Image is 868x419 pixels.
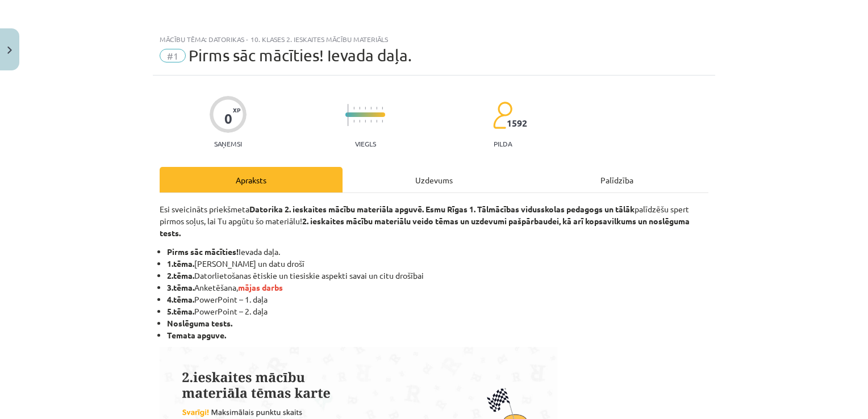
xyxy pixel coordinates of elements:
b: 2.tēma. [167,270,194,280]
span: 1592 [507,118,527,128]
li: Ievada daļa. [167,246,708,258]
div: Mācību tēma: Datorikas - 10. klases 2. ieskaites mācību materiāls [160,35,708,43]
b: 3.tēma. [167,282,194,292]
b: 5.tēma. [167,306,194,316]
strong: 2. ieskaites mācību materiālu veido tēmas un uzdevumi pašpārbaudei, kā arī kopsavilkums un noslēg... [160,216,690,238]
span: Pirms sāc mācīties! Ievada daļa. [189,46,412,65]
img: icon-close-lesson-0947bae3869378f0d4975bcd49f059093ad1ed9edebbc8119c70593378902aed.svg [7,47,12,54]
strong: Datorika 2. ieskaites mācību materiāla apguvē. Esmu Rīgas 1. Tālmācības vidusskolas pedagogs un t... [249,204,635,214]
img: icon-short-line-57e1e144782c952c97e751825c79c345078a6d821885a25fce030b3d8c18986b.svg [370,107,372,110]
img: icon-long-line-d9ea69661e0d244f92f715978eff75569469978d946b2353a9bb055b3ed8787d.svg [348,104,349,126]
p: pilda [494,140,512,148]
img: icon-short-line-57e1e144782c952c97e751825c79c345078a6d821885a25fce030b3d8c18986b.svg [382,107,383,110]
li: PowerPoint – 2. daļa [167,305,708,317]
b: 4.tēma. [167,294,194,304]
p: Esi sveicināts priekšmeta palīdzēšu spert pirmos soļus, lai Tu apgūtu šo materiālu! [160,203,708,239]
div: Apraksts [160,167,343,192]
img: icon-short-line-57e1e144782c952c97e751825c79c345078a6d821885a25fce030b3d8c18986b.svg [359,120,360,123]
b: Temata apguve. [167,330,226,340]
img: icon-short-line-57e1e144782c952c97e751825c79c345078a6d821885a25fce030b3d8c18986b.svg [359,107,360,110]
strong: Noslēguma tests. [167,318,232,328]
li: Anketēšana, [167,282,708,294]
li: [PERSON_NAME] un datu drošī [167,258,708,270]
p: Viegls [355,140,376,148]
img: icon-short-line-57e1e144782c952c97e751825c79c345078a6d821885a25fce030b3d8c18986b.svg [376,120,377,123]
img: icon-short-line-57e1e144782c952c97e751825c79c345078a6d821885a25fce030b3d8c18986b.svg [365,107,366,110]
li: Datorlietošanas ētiskie un tiesiskie aspekti savai un citu drošībai [167,270,708,282]
img: icon-short-line-57e1e144782c952c97e751825c79c345078a6d821885a25fce030b3d8c18986b.svg [353,107,354,110]
img: icon-short-line-57e1e144782c952c97e751825c79c345078a6d821885a25fce030b3d8c18986b.svg [376,107,377,110]
li: PowerPoint – 1. daļa [167,294,708,305]
img: students-c634bb4e5e11cddfef0936a35e636f08e4e9abd3cc4e673bd6f9a4125e45ecb1.svg [493,101,512,129]
img: icon-short-line-57e1e144782c952c97e751825c79c345078a6d821885a25fce030b3d8c18986b.svg [353,120,354,123]
img: icon-short-line-57e1e144782c952c97e751825c79c345078a6d821885a25fce030b3d8c18986b.svg [382,120,383,123]
img: icon-short-line-57e1e144782c952c97e751825c79c345078a6d821885a25fce030b3d8c18986b.svg [370,120,372,123]
div: 0 [224,111,232,127]
img: icon-short-line-57e1e144782c952c97e751825c79c345078a6d821885a25fce030b3d8c18986b.svg [365,120,366,123]
strong: mājas darbs [238,282,283,292]
span: #1 [160,49,186,62]
div: Palīdzība [525,167,708,192]
b: Pirms sāc mācīties! [167,246,239,257]
span: XP [233,107,240,113]
div: Uzdevums [343,167,525,192]
b: 1.tēma. [167,258,194,269]
p: Saņemsi [210,140,247,148]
